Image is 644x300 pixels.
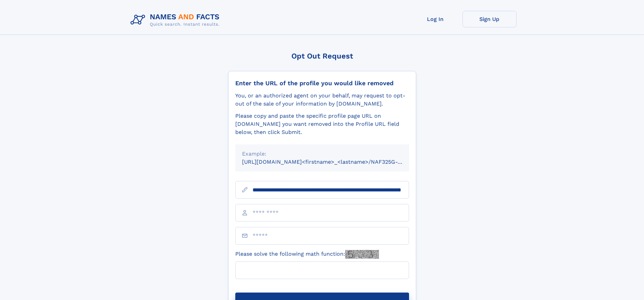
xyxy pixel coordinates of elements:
[228,52,416,60] div: Opt Out Request
[408,11,462,27] a: Log In
[235,79,409,87] div: Enter the URL of the profile you would like removed
[462,11,517,27] a: Sign Up
[242,159,422,165] small: [URL][DOMAIN_NAME]<firstname>_<lastname>/NAF325G-xxxxxxxx
[235,92,409,108] div: You, or an authorized agent on your behalf, may request to opt-out of the sale of your informatio...
[128,11,225,29] img: Logo Names and Facts
[235,250,379,259] label: Please solve the following math function:
[242,150,402,158] div: Example:
[235,112,409,136] div: Please copy and paste the specific profile page URL on [DOMAIN_NAME] you want removed into the Pr...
